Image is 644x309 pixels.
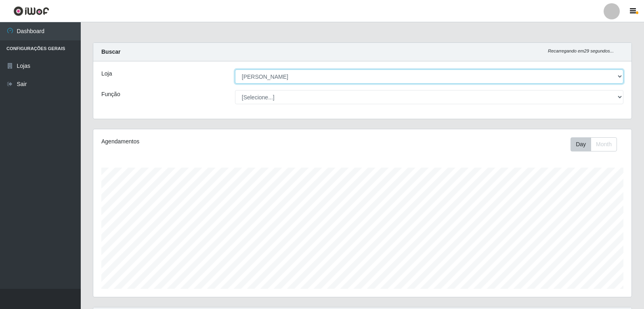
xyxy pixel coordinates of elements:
label: Loja [101,69,112,78]
label: Função [101,90,120,99]
div: Toolbar with button groups [571,137,623,151]
i: Recarregando em 29 segundos... [548,48,614,53]
button: Month [591,137,617,151]
strong: Buscar [101,48,120,55]
div: First group [571,137,617,151]
div: Agendamentos [101,137,312,146]
img: CoreUI Logo [13,6,49,16]
button: Day [571,137,591,151]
